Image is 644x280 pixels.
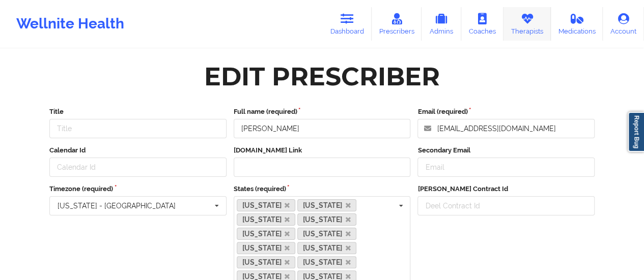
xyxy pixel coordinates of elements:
a: Report Bug [628,112,644,152]
a: [US_STATE] [237,242,296,254]
a: [US_STATE] [237,199,296,211]
label: Calendar Id [49,145,227,155]
input: Email address [417,119,595,138]
input: Calendar Id [49,158,227,177]
a: Admins [422,7,461,41]
a: [US_STATE] [297,256,356,268]
a: Medications [551,7,603,41]
input: Full name [234,119,411,138]
label: [PERSON_NAME] Contract Id [417,184,595,194]
label: Timezone (required) [49,184,227,194]
div: Edit Prescriber [204,60,440,92]
label: Full name (required) [234,107,411,117]
a: Coaches [461,7,503,41]
a: [US_STATE] [297,199,356,211]
a: [US_STATE] [237,228,296,240]
a: [US_STATE] [297,242,356,254]
a: [US_STATE] [297,213,356,226]
a: Account [603,7,644,41]
a: [US_STATE] [237,213,296,226]
a: [US_STATE] [297,228,356,240]
a: Dashboard [323,7,372,41]
label: Secondary Email [417,145,595,155]
label: Title [49,107,227,117]
input: Email [417,158,595,177]
label: [DOMAIN_NAME] Link [234,145,411,155]
input: Title [49,119,227,138]
label: States (required) [234,184,411,194]
div: [US_STATE] - [GEOGRAPHIC_DATA] [58,202,176,209]
a: Therapists [503,7,551,41]
label: Email (required) [417,107,595,117]
a: [US_STATE] [237,256,296,268]
a: Prescribers [372,7,422,41]
input: Deel Contract Id [417,196,595,215]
